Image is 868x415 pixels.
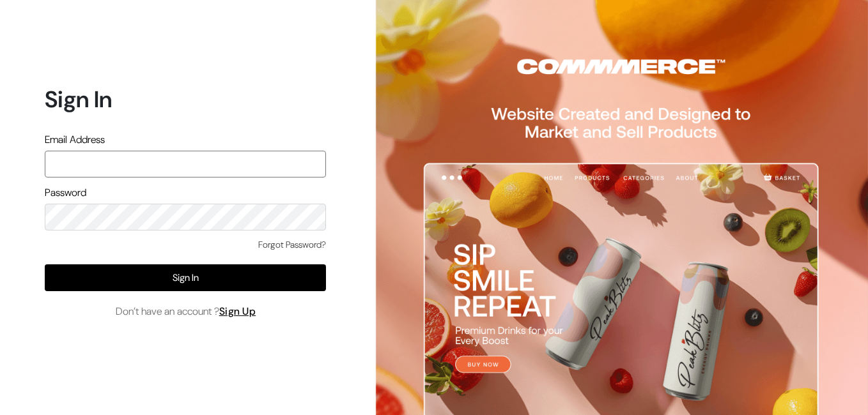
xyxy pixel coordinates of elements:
button: Sign In [45,264,326,291]
a: Forgot Password? [258,238,326,252]
a: Sign Up [219,305,256,318]
span: Don’t have an account ? [116,304,256,319]
h1: Sign In [45,86,326,113]
label: Password [45,185,86,200]
label: Email Address [45,132,105,147]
